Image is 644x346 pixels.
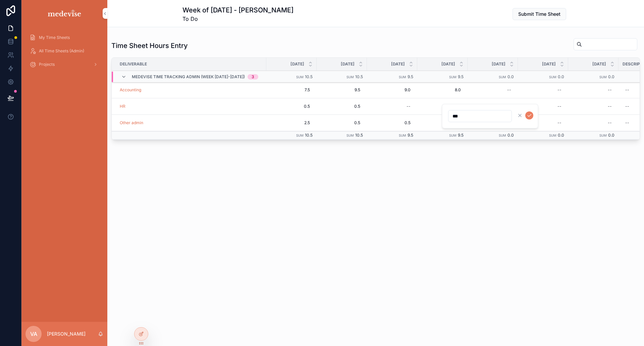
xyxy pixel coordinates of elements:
span: 9.5 [323,87,360,93]
span: 9.5 [458,74,464,79]
span: 9.0 [374,87,411,93]
span: [DATE] [542,61,556,67]
small: Sum [549,134,556,137]
div: scrollable content [21,27,107,79]
span: 0.0 [608,74,614,79]
span: 0.0 [608,133,614,138]
span: 9.5 [408,133,413,138]
span: 10.5 [355,74,363,79]
a: Projects [25,58,103,70]
div: -- [507,87,511,93]
span: 0.5 [374,120,411,126]
div: -- [557,104,561,109]
div: -- [625,120,629,126]
span: 1.5 [424,120,461,126]
div: -- [625,87,629,93]
span: 9.5 [458,133,464,138]
span: My Time Sheets [39,35,70,40]
small: Sum [296,134,304,137]
span: 0.0 [558,74,564,79]
span: 8.0 [424,87,461,93]
span: All Time Sheets (Admin) [39,48,84,54]
span: 7.5 [273,87,310,93]
div: 3 [252,74,254,80]
div: -- [407,104,411,109]
small: Sum [599,75,607,79]
a: HR [120,104,125,109]
span: 2.5 [273,120,310,126]
small: Sum [296,75,304,79]
a: Accounting [120,87,141,93]
a: Other admin [120,120,143,126]
small: Sum [599,134,607,137]
span: 0.0 [507,133,514,138]
small: Sum [399,134,406,137]
div: -- [608,87,612,93]
span: Deliverable [120,61,147,67]
span: 0.5 [323,104,360,109]
span: 10.5 [305,133,313,138]
div: -- [557,87,561,93]
span: [DATE] [391,61,405,67]
span: Projects [39,62,55,67]
span: Submit Time Sheet [518,11,560,17]
small: Sum [449,75,457,79]
button: Submit Time Sheet [513,8,566,20]
small: Sum [449,134,457,137]
span: VA [30,330,37,338]
small: Sum [499,75,506,79]
span: [DATE] [290,61,304,67]
small: Sum [399,75,406,79]
span: [DATE] [341,61,355,67]
h1: Time Sheet Hours Entry [111,41,188,50]
div: -- [608,104,612,109]
small: Sum [346,134,354,137]
small: Sum [499,134,506,137]
div: -- [608,120,612,126]
span: Medevise Time Tracking ADMIN (week [DATE]-[DATE]) [132,74,245,80]
span: 10.5 [355,133,363,138]
span: 0.0 [558,133,564,138]
iframe: Spotlight [1,32,13,44]
span: 0.0 [507,74,514,79]
small: Sum [549,75,556,79]
span: 9.5 [408,74,413,79]
p: [PERSON_NAME] [47,331,86,337]
div: -- [557,120,561,126]
h1: Week of [DATE] - [PERSON_NAME] [182,5,293,15]
a: My Time Sheets [25,32,103,44]
span: 10.5 [305,74,313,79]
a: All Time Sheets (Admin) [25,45,103,57]
span: 0.5 [323,120,360,126]
img: App logo [47,8,83,19]
div: -- [625,104,629,109]
span: To Do [182,15,293,23]
span: [DATE] [492,61,505,67]
span: [DATE] [441,61,455,67]
span: 0.5 [273,104,310,109]
small: Sum [346,75,354,79]
span: [DATE] [592,61,606,67]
